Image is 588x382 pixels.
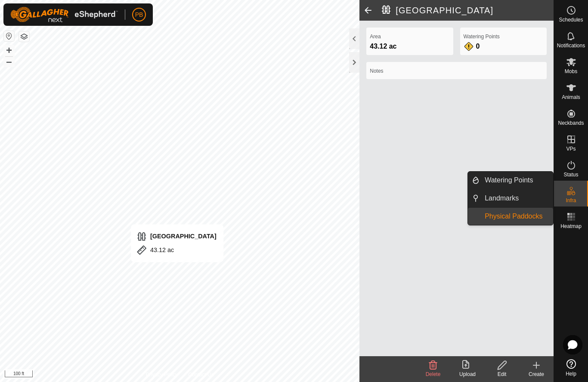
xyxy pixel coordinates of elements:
label: Watering Points [464,33,543,40]
div: Create [519,370,554,378]
span: Neckbands [558,120,584,126]
span: Animals [562,95,580,100]
span: Watering Points [485,175,533,185]
div: Upload [450,370,485,378]
label: Area [370,33,449,40]
img: Gallagher Logo [10,7,118,22]
span: Delete [426,371,441,377]
a: Physical Paddocks [480,208,553,225]
span: PB [135,10,143,19]
span: Notifications [557,43,585,48]
div: [GEOGRAPHIC_DATA] [136,231,217,241]
li: Physical Paddocks [468,208,553,225]
li: Landmarks [468,190,553,207]
li: Watering Points [468,172,553,189]
button: – [4,56,14,67]
button: + [4,45,14,55]
div: Edit [485,370,519,378]
span: Schedules [559,17,583,22]
button: Reset Map [4,31,14,41]
div: 43.12 ac [136,245,217,255]
span: Help [566,371,576,376]
a: Watering Points [480,172,553,189]
span: Status [563,172,578,177]
button: Map Layers [19,31,29,42]
h2: [GEOGRAPHIC_DATA] [382,5,554,15]
span: 43.12 ac [370,43,396,50]
span: Mobs [565,69,577,74]
a: Contact Us [188,371,214,379]
span: VPs [566,146,576,151]
a: Landmarks [480,190,553,207]
span: Heatmap [560,224,582,229]
a: Help [554,356,588,380]
span: 0 [476,43,480,50]
span: Landmarks [485,193,519,203]
label: Notes [370,67,543,75]
span: Infra [566,198,576,203]
a: Privacy Policy [146,371,178,379]
span: Physical Paddocks [485,211,542,222]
